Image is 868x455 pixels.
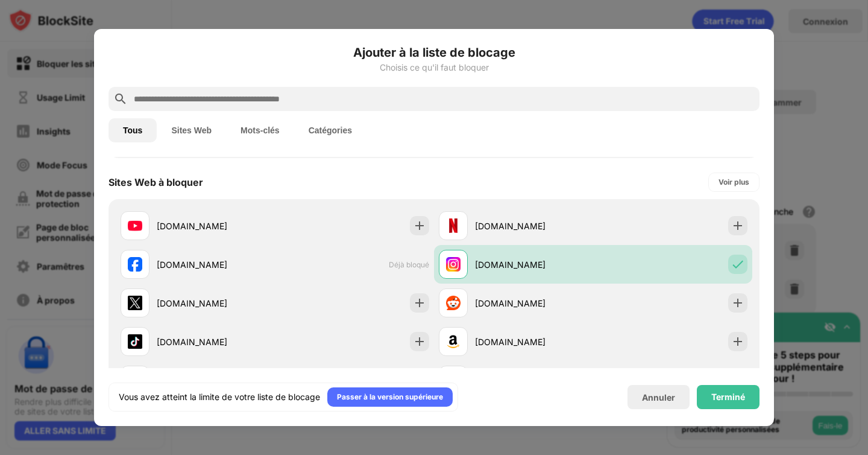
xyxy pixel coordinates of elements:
img: favicons [128,218,142,233]
img: favicons [446,334,461,349]
button: Catégories [294,118,366,142]
button: Sites Web [157,118,226,142]
img: favicons [446,296,461,310]
span: Déjà bloqué [389,260,429,269]
div: [DOMAIN_NAME] [157,258,275,271]
div: Terminé [711,392,745,402]
div: Vous avez atteint la limite de votre liste de blocage [119,391,320,403]
img: search.svg [113,92,128,106]
button: Tous [108,118,157,142]
img: favicons [128,334,142,349]
div: [DOMAIN_NAME] [475,220,593,232]
div: [DOMAIN_NAME] [475,297,593,310]
div: [DOMAIN_NAME] [475,336,593,348]
img: favicons [446,218,461,233]
img: favicons [128,296,142,310]
button: Mots-clés [226,118,294,142]
h6: Ajouter à la liste de blocage [108,43,759,62]
div: Voir plus [719,176,749,188]
div: Annuler [642,392,675,402]
div: [DOMAIN_NAME] [157,297,275,310]
div: [DOMAIN_NAME] [157,336,275,348]
div: Sites Web à bloquer [108,176,203,188]
div: [DOMAIN_NAME] [475,258,593,271]
img: favicons [446,257,461,272]
img: favicons [128,257,142,272]
div: Passer à la version supérieure [337,391,443,403]
div: Choisis ce qu'il faut bloquer [108,63,759,72]
div: [DOMAIN_NAME] [157,220,275,232]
